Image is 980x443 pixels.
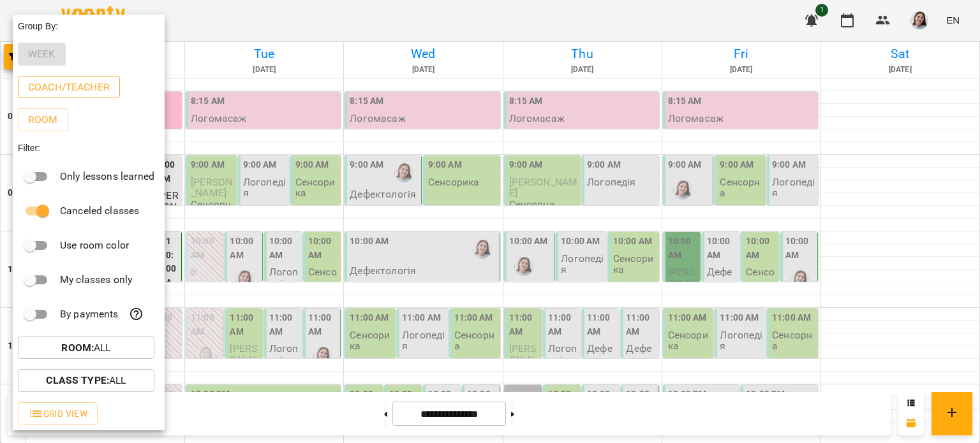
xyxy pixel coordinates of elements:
[18,369,154,392] button: Class Type:All
[13,136,165,159] div: Filter:
[28,406,87,421] span: Grid View
[60,272,132,287] p: My classes only
[18,402,98,425] button: Grid View
[61,340,110,356] p: All
[60,307,119,322] p: By payments
[13,15,165,38] div: Group By:
[28,112,58,127] p: Room
[60,169,154,184] p: Only lessons learned
[18,108,68,131] button: Room
[18,76,120,99] button: Coach/Teacher
[60,203,139,219] p: Canceled classes
[28,80,110,95] p: Coach/Teacher
[60,238,129,253] p: Use room color
[46,373,126,388] p: All
[18,337,154,359] button: Room:All
[61,342,94,354] b: Room :
[46,374,109,386] b: Class Type :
